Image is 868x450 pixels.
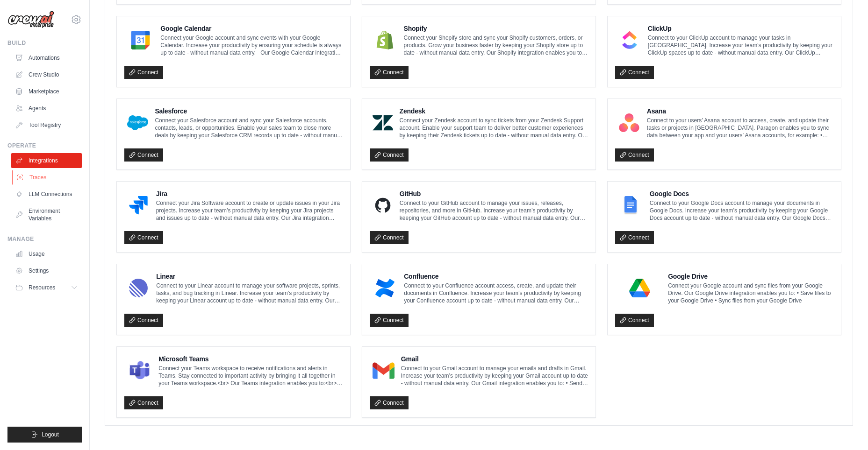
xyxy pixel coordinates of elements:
[370,396,409,409] a: Connect
[156,282,343,304] p: Connect to your Linear account to manage your software projects, sprints, tasks, and bug tracking...
[11,153,82,168] a: Integrations
[404,34,588,56] p: Connect your Shopify store and sync your Shopify customers, orders, or products. Grow your busine...
[7,427,82,443] button: Logout
[404,24,588,33] h4: Shopify
[11,67,82,82] a: Crew Studio
[124,314,163,327] a: Connect
[373,113,393,132] img: Zendesk Logo
[127,196,150,215] img: Jira Logo
[373,31,397,49] img: Shopify Logo
[618,113,640,132] img: Asana Logo
[648,34,833,56] p: Connect to your ClickUp account to manage your tasks in [GEOGRAPHIC_DATA]. Increase your team’s p...
[373,361,395,380] img: Gmail Logo
[400,199,588,222] p: Connect to your GitHub account to manage your issues, releases, repositories, and more in GitHub....
[370,231,409,244] a: Connect
[156,272,343,281] h4: Linear
[618,279,661,297] img: Google Drive Logo
[155,106,343,116] h4: Salesforce
[370,314,409,327] a: Connect
[11,246,82,261] a: Usage
[370,148,409,162] a: Connect
[127,113,148,132] img: Salesforce Logo
[648,24,833,33] h4: ClickUp
[124,148,163,162] a: Connect
[29,284,55,291] span: Resources
[400,106,588,116] h4: Zendesk
[401,354,588,364] h4: Gmail
[155,117,343,139] p: Connect your Salesforce account and sync your Salesforce accounts, contacts, leads, or opportunit...
[127,31,154,49] img: Google Calendar Logo
[11,118,82,133] a: Tool Registry
[401,365,588,387] p: Connect to your Gmail account to manage your emails and drafts in Gmail. Increase your team’s pro...
[11,280,82,295] button: Resources
[11,84,82,99] a: Marketplace
[615,148,654,162] a: Connect
[42,431,59,438] span: Logout
[400,117,588,139] p: Connect your Zendesk account to sync tickets from your Zendesk Support account. Enable your suppo...
[404,272,588,281] h4: Confluence
[668,272,833,281] h4: Google Drive
[160,34,343,56] p: Connect your Google account and sync events with your Google Calendar. Increase your productivity...
[124,396,163,409] a: Connect
[156,199,343,222] p: Connect your Jira Software account to create or update issues in your Jira projects. Increase you...
[11,204,82,226] a: Environment Variables
[615,66,654,79] a: Connect
[124,66,163,79] a: Connect
[11,263,82,278] a: Settings
[11,101,82,116] a: Agents
[404,282,588,304] p: Connect to your Confluence account access, create, and update their documents in Confluence. Incr...
[11,50,82,65] a: Automations
[618,31,641,49] img: ClickUp Logo
[618,196,643,215] img: Google Docs Logo
[160,24,343,33] h4: Google Calendar
[370,66,409,79] a: Connect
[615,314,654,327] a: Connect
[373,279,397,297] img: Confluence Logo
[7,142,82,149] div: Operate
[127,279,150,297] img: Linear Logo
[650,189,833,198] h4: Google Docs
[11,187,82,202] a: LLM Connections
[158,365,343,387] p: Connect your Teams workspace to receive notifications and alerts in Teams. Stay connected to impo...
[127,361,152,380] img: Microsoft Teams Logo
[12,170,83,185] a: Traces
[7,11,54,28] img: Logo
[650,199,833,222] p: Connect to your Google Docs account to manage your documents in Google Docs. Increase your team’s...
[7,235,82,243] div: Manage
[400,189,588,198] h4: GitHub
[7,39,82,47] div: Build
[158,354,343,364] h4: Microsoft Teams
[647,106,833,116] h4: Asana
[124,231,163,244] a: Connect
[615,231,654,244] a: Connect
[373,196,393,215] img: GitHub Logo
[668,282,833,304] p: Connect your Google account and sync files from your Google Drive. Our Google Drive integration e...
[647,117,833,139] p: Connect to your users’ Asana account to access, create, and update their tasks or projects in [GE...
[156,189,343,198] h4: Jira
